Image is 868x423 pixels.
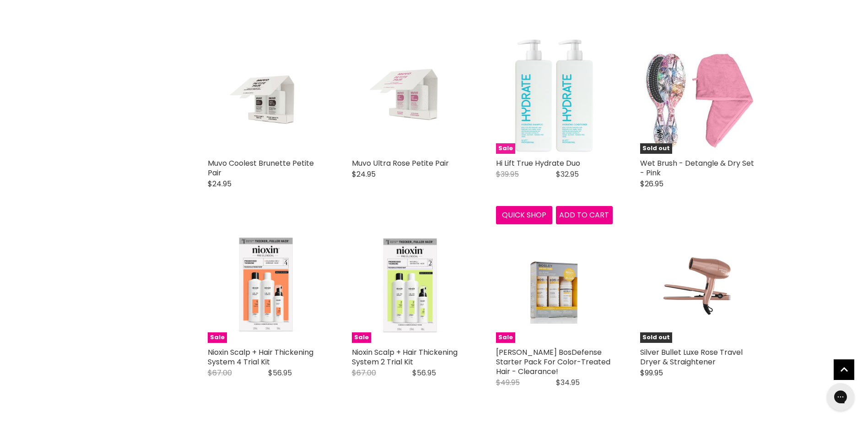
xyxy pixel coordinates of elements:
span: Add to cart [559,210,609,220]
a: Muvo Ultra Rose Petite Pair [352,37,469,154]
a: Muvo Coolest Brunette Petite Pair [208,158,314,178]
span: $49.95 [496,377,520,388]
span: $99.95 [640,368,663,378]
span: $24.95 [208,179,232,189]
a: Nioxin Scalp + Hair Thickening System 2 Trial Kit Nioxin Scalp + Hair Thickening System 2 Trial K... [352,226,469,343]
span: $56.95 [412,368,436,378]
a: Muvo Coolest Brunette Petite Pair [208,37,324,154]
span: Sale [496,332,515,343]
a: Nioxin Scalp + Hair Thickening System 4 Trial Kit [208,347,313,367]
span: $67.00 [352,368,376,378]
img: Hi Lift True Hydrate Duo [496,37,613,154]
img: Silver Bullet Luxe Rose Travel Dryer & Straightener [659,226,737,343]
span: $32.95 [556,169,579,179]
span: Sale [496,143,515,154]
span: $26.95 [640,179,663,189]
span: $34.95 [556,377,580,388]
span: Sold out [640,332,672,343]
img: Muvo Coolest Brunette Petite Pair [227,37,305,154]
a: Silver Bullet Luxe Rose Travel Dryer & Straightener Sold out [640,226,757,343]
span: Sale [208,332,227,343]
a: Muvo Ultra Rose Petite Pair [352,158,449,168]
a: Wet Brush - Detangle & Dry Set - Pink Sold out [640,37,757,154]
img: Muvo Ultra Rose Petite Pair [369,54,451,137]
a: Wet Brush - Detangle & Dry Set - Pink [640,158,754,178]
img: Nioxin Scalp + Hair Thickening System 2 Trial Kit [352,226,469,343]
iframe: Gorgias live chat messenger [822,380,859,414]
span: $39.95 [496,169,519,179]
button: Add to cart [556,206,613,224]
a: Hi Lift True Hydrate Duo Sale [496,37,613,154]
span: $24.95 [352,169,376,179]
span: $56.95 [268,368,292,378]
a: Hi Lift True Hydrate Duo [496,158,580,168]
span: Sale [352,332,371,343]
a: [PERSON_NAME] BosDefense Starter Pack For Color-Treated Hair - Clearance! [496,347,610,377]
span: Sold out [640,143,672,154]
img: Bosley BosDefense Starter Pack For Color-Treated Hair [515,226,593,343]
a: Nioxin Scalp + Hair Thickening System 4 Trial Kit Nioxin Scalp + Hair Thickening System 4 Trial K... [208,226,324,343]
a: Nioxin Scalp + Hair Thickening System 2 Trial Kit [352,347,458,367]
button: Quick shop [496,206,553,224]
a: Silver Bullet Luxe Rose Travel Dryer & Straightener [640,347,743,367]
span: $67.00 [208,368,232,378]
img: Wet Brush - Detangle & Dry Set - Pink [640,37,757,154]
img: Nioxin Scalp + Hair Thickening System 4 Trial Kit [208,226,324,343]
a: Bosley BosDefense Starter Pack For Color-Treated Hair Sale [496,226,613,343]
